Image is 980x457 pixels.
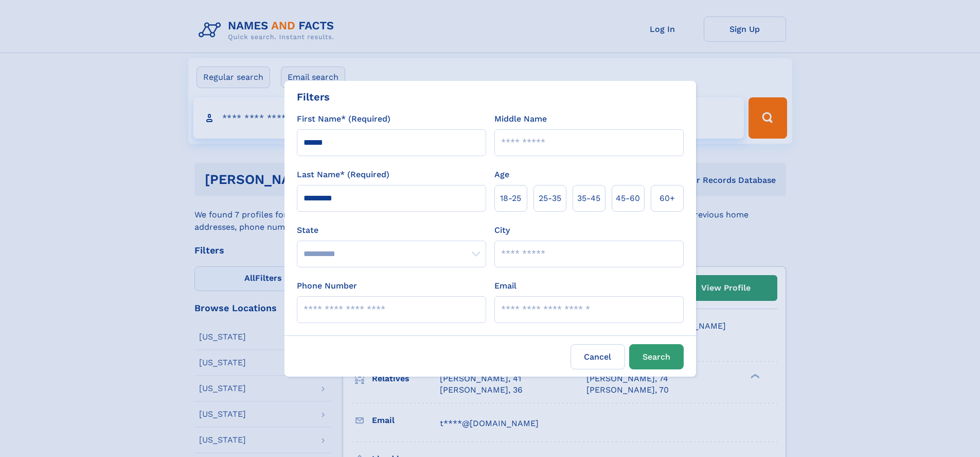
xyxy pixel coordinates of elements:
[494,113,547,125] label: Middle Name
[539,192,561,205] span: 25‑35
[297,280,357,292] label: Phone Number
[494,168,509,181] label: Age
[577,192,600,205] span: 35‑45
[629,344,684,369] button: Search
[297,89,330,105] div: Filters
[297,224,486,236] label: State
[660,192,675,205] span: 60+
[494,280,516,292] label: Email
[297,113,390,125] label: First Name* (Required)
[494,224,510,236] label: City
[500,192,521,205] span: 18‑25
[297,168,389,181] label: Last Name* (Required)
[616,192,640,205] span: 45‑60
[571,344,625,369] label: Cancel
